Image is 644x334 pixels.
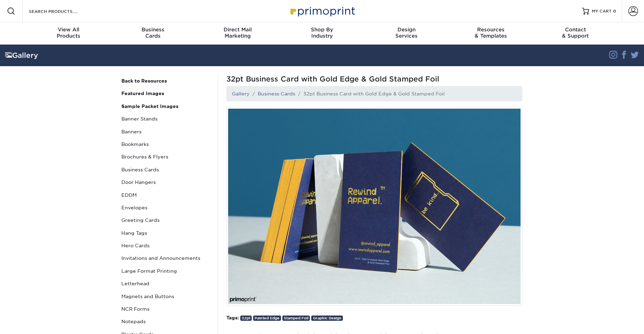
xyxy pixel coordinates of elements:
a: View AllProducts [26,22,111,45]
a: EDDM [119,189,212,201]
input: SEARCH PRODUCTS..... [28,7,96,15]
a: Envelopes [119,201,212,214]
a: Back to Resources [119,75,212,87]
a: BusinessCards [111,22,195,45]
a: Banners [119,125,212,138]
a: Invitations and Announcements [119,252,212,264]
div: & Templates [449,26,533,39]
span: View All [26,26,111,33]
a: Hang Tags [119,227,212,239]
span: Direct Mail [195,26,280,33]
span: Design [364,26,449,33]
a: NCR Forms [119,303,212,315]
div: Cards [111,26,195,39]
a: Contact& Support [533,22,618,45]
a: Large Format Printing [119,265,212,277]
a: Painted Edge [253,316,281,321]
a: Gallery [232,91,250,96]
a: Magnets and Buttons [119,290,212,303]
strong: Featured Images [121,91,164,96]
span: 0 [613,9,616,14]
a: Bookmarks [119,138,212,150]
a: Stamped Foil [282,316,310,321]
a: 32pt [240,316,252,321]
a: Resources& Templates [449,22,533,45]
a: Business Cards [258,91,295,96]
strong: Tags: [226,315,239,320]
a: Featured Images [119,87,212,100]
a: Business Cards [119,163,212,176]
a: Direct MailMarketing [195,22,280,45]
span: Resources [449,26,533,33]
a: Hero Cards [119,239,212,252]
a: Letterhead [119,277,212,290]
span: Business [111,26,195,33]
img: 32pt uncoated gold painted edge business card with gold stamped foil [226,107,522,306]
div: Services [364,26,449,39]
span: Shop By [280,26,364,33]
strong: Sample Packet Images [121,103,178,109]
a: Shop ByIndustry [280,22,364,45]
a: Banner Stands [119,112,212,125]
a: Door Hangers [119,176,212,188]
a: Notepads [119,315,212,328]
img: Primoprint [287,3,357,18]
div: & Support [533,26,618,39]
div: Marketing [195,26,280,39]
div: Products [26,26,111,39]
a: Greeting Cards [119,214,212,226]
div: Industry [280,26,364,39]
span: MY CART [592,8,612,14]
a: Sample Packet Images [119,100,212,112]
li: 32pt Business Card with Gold Edge & Gold Stamped Foil [295,90,445,97]
a: Brochures & Flyers [119,150,212,163]
a: Graphic Design [311,316,343,321]
span: 32pt Business Card with Gold Edge & Gold Stamped Foil [226,75,522,83]
a: DesignServices [364,22,449,45]
span: Contact [533,26,618,33]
